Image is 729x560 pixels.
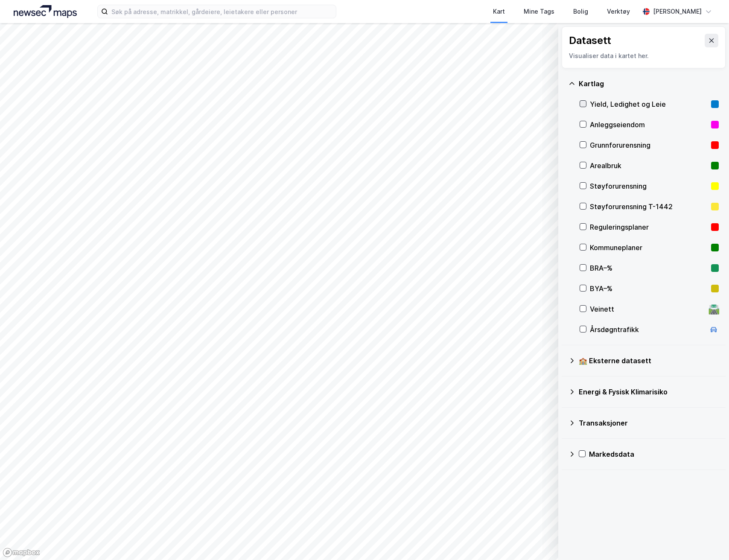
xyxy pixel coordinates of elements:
div: Energi & Fysisk Klimarisiko [579,387,719,397]
div: Bolig [573,6,588,17]
div: Arealbruk [590,160,708,171]
div: Kartlag [579,79,719,89]
div: Kommuneplaner [590,242,708,253]
div: Anleggseiendom [590,120,708,130]
div: 🛣️ [708,303,720,315]
div: [PERSON_NAME] [653,6,702,17]
div: Veinett [590,304,705,314]
div: Årsdøgntrafikk [590,324,705,335]
div: Visualiser data i kartet her. [569,51,718,61]
div: Støyforurensning [590,181,708,191]
div: BRA–% [590,263,708,273]
div: Reguleringsplaner [590,222,708,232]
div: Kart [493,6,505,17]
div: BYA–% [590,283,708,294]
div: Datasett [569,34,611,47]
div: Markedsdata [589,449,719,459]
div: Transaksjoner [579,418,719,428]
img: logo.a4113a55bc3d86da70a041830d287a7e.svg [14,5,77,18]
div: Yield, Ledighet og Leie [590,99,708,109]
div: 🏫 Eksterne datasett [579,356,719,366]
div: Grunnforurensning [590,140,708,150]
div: Kontrollprogram for chat [686,519,729,560]
iframe: Chat Widget [686,519,729,560]
div: Støyforurensning T-1442 [590,201,708,212]
a: Mapbox homepage [3,548,40,557]
input: Søk på adresse, matrikkel, gårdeiere, leietakere eller personer [108,5,336,18]
div: Mine Tags [524,6,554,17]
div: Verktøy [607,6,630,17]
